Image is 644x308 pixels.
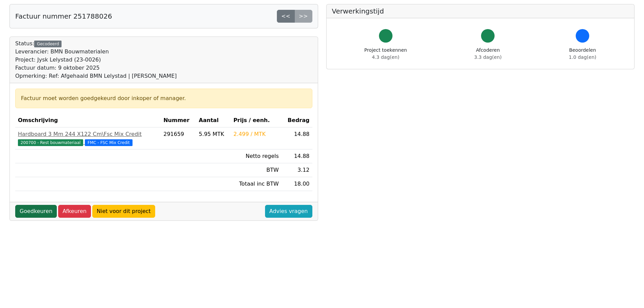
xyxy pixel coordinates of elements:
[15,114,161,127] th: Omschrijving
[58,205,91,218] a: Afkeuren
[92,205,155,218] a: Niet voor dit project
[15,48,177,56] div: Leverancier: BMN Bouwmaterialen
[282,177,312,191] td: 18.00
[231,114,281,127] th: Prijs / eenh.
[15,12,112,20] h5: Factuur nummer 251788026
[196,114,231,127] th: Aantal
[474,47,502,61] div: Afcoderen
[15,40,177,80] div: Status:
[85,139,132,146] span: FMC - FSC Mix Credit
[199,130,228,138] div: 5.95 MTK
[265,205,312,218] a: Advies vragen
[372,54,399,60] span: 4.3 dag(en)
[364,47,407,61] div: Project toekennen
[18,130,158,138] div: Hardboard 3 Mm 244 X122 Cm\Fsc Mix Credit
[15,205,57,218] a: Goedkeuren
[15,72,177,80] div: Opmerking: Ref: Afgehaald BMN Lelystad | [PERSON_NAME]
[233,130,279,138] div: 2.499 / MTK
[18,130,158,146] a: Hardboard 3 Mm 244 X122 Cm\Fsc Mix Credit200700 - Rest bouwmateriaal FMC - FSC Mix Credit
[231,163,281,177] td: BTW
[161,114,196,127] th: Nummer
[21,94,307,102] div: Factuur moet worden goedgekeurd door inkoper of manager.
[282,149,312,163] td: 14.88
[231,149,281,163] td: Netto regels
[18,139,83,146] span: 200700 - Rest bouwmateriaal
[282,163,312,177] td: 3.12
[34,41,62,47] div: Gecodeerd
[15,56,177,64] div: Project: Jysk Lelystad (23-0026)
[277,10,295,23] a: <<
[332,7,629,15] h5: Verwerkingstijd
[231,177,281,191] td: Totaal inc BTW
[15,64,177,72] div: Factuur datum: 9 oktober 2025
[474,54,502,60] span: 3.3 dag(en)
[282,127,312,149] td: 14.88
[569,54,596,60] span: 1.0 dag(en)
[282,114,312,127] th: Bedrag
[161,127,196,149] td: 291659
[569,47,596,61] div: Beoordelen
